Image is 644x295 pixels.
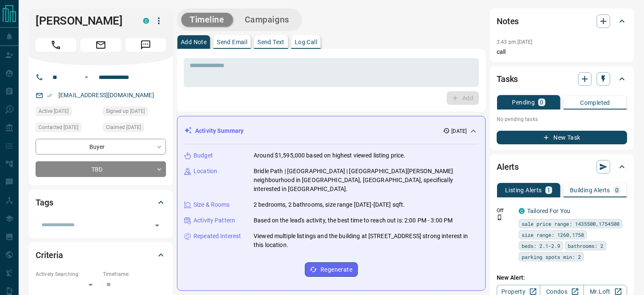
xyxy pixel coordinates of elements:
[295,39,317,45] p: Log Call
[254,200,405,209] p: 2 bedrooms, 2 bathrooms, size range [DATE]-[DATE] sqft.
[547,187,550,193] p: 1
[254,232,478,250] p: Viewed multiple listings and the building at [STREET_ADDRESS] strong interest in this location.
[47,93,53,98] svg: Email Verified
[305,262,358,277] button: Regenerate
[103,107,166,118] div: Sat Sep 13 2025
[527,208,570,214] a: Tailored For You
[497,131,627,144] button: New Task
[497,39,533,45] p: 3:43 pm [DATE]
[36,107,99,118] div: Sat Sep 13 2025
[497,214,503,220] svg: Push Notification Only
[184,123,478,139] div: Activity Summary[DATE]
[36,248,63,262] h2: Criteria
[497,160,519,174] h2: Alerts
[217,39,247,45] p: Send Email
[103,123,166,135] div: Sat Sep 13 2025
[36,270,99,278] p: Actively Searching:
[36,123,99,135] div: Sat Sep 13 2025
[193,232,241,241] p: Repeated Interest
[36,192,166,213] div: Tags
[522,219,619,228] span: sale price range: 1435500,1754500
[570,187,610,193] p: Building Alerts
[505,187,542,193] p: Listing Alerts
[143,18,149,24] div: condos.ca
[36,196,53,209] h2: Tags
[193,216,235,225] p: Activity Pattern
[497,113,627,126] p: No pending tasks
[106,123,141,132] span: Claimed [DATE]
[257,39,285,45] p: Send Text
[497,207,514,214] p: Off
[568,242,603,250] span: bathrooms: 2
[193,151,213,160] p: Budget
[39,123,78,132] span: Contacted [DATE]
[497,69,627,89] div: Tasks
[451,127,467,135] p: [DATE]
[39,107,69,115] span: Active [DATE]
[615,187,619,193] p: 0
[193,167,217,176] p: Location
[497,157,627,177] div: Alerts
[497,72,518,86] h2: Tasks
[181,13,233,27] button: Timeline
[36,139,166,155] div: Buyer
[512,99,535,105] p: Pending
[36,245,166,265] div: Criteria
[36,161,166,177] div: TBD
[522,242,560,250] span: beds: 2.1-2.9
[497,14,519,28] h2: Notes
[106,107,145,115] span: Signed up [DATE]
[519,208,525,214] div: condos.ca
[254,167,478,194] p: Bridle Path | [GEOGRAPHIC_DATA] | [GEOGRAPHIC_DATA][PERSON_NAME] neighbourhood in [GEOGRAPHIC_DAT...
[522,230,584,239] span: size range: 1260,1758
[254,151,405,160] p: Around $1,595,000 based on highest viewed listing price.
[36,38,76,52] span: Call
[103,270,166,278] p: Timeframe:
[193,200,230,209] p: Size & Rooms
[236,13,298,27] button: Campaigns
[497,48,627,56] p: call
[540,99,543,105] p: 0
[522,253,581,261] span: parking spots min: 2
[580,100,610,106] p: Completed
[497,11,627,31] div: Notes
[81,72,91,82] button: Open
[80,38,121,52] span: Email
[36,14,130,28] h1: [PERSON_NAME]
[58,92,154,98] a: [EMAIL_ADDRESS][DOMAIN_NAME]
[125,38,166,52] span: Message
[195,126,243,135] p: Activity Summary
[497,273,627,282] p: New Alert:
[151,219,163,231] button: Open
[181,39,207,45] p: Add Note
[254,216,453,225] p: Based on the lead's activity, the best time to reach out is: 2:00 PM - 3:00 PM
